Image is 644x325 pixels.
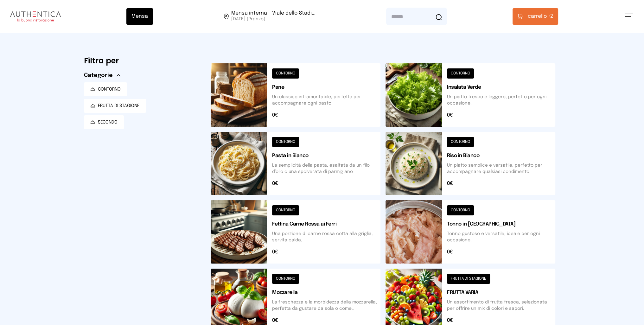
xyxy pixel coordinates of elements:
span: Viale dello Stadio, 77, 05100 Terni TR, Italia [231,11,316,22]
button: CONTORNO [84,82,127,96]
button: FRUTTA DI STAGIONE [84,99,146,113]
button: carrello •2 [513,8,558,25]
button: Categorie [84,71,120,80]
button: SECONDO [84,115,124,129]
img: logo.8f33a47.png [10,11,61,22]
span: CONTORNO [98,86,121,92]
span: 2 [528,13,553,20]
button: Mensa [126,8,153,25]
span: FRUTTA DI STAGIONE [98,103,140,109]
span: carrello • [528,13,550,20]
span: SECONDO [98,119,118,125]
span: [DATE] (Pranzo) [231,16,316,22]
h6: Filtra per [84,56,201,66]
span: Categorie [84,71,113,80]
